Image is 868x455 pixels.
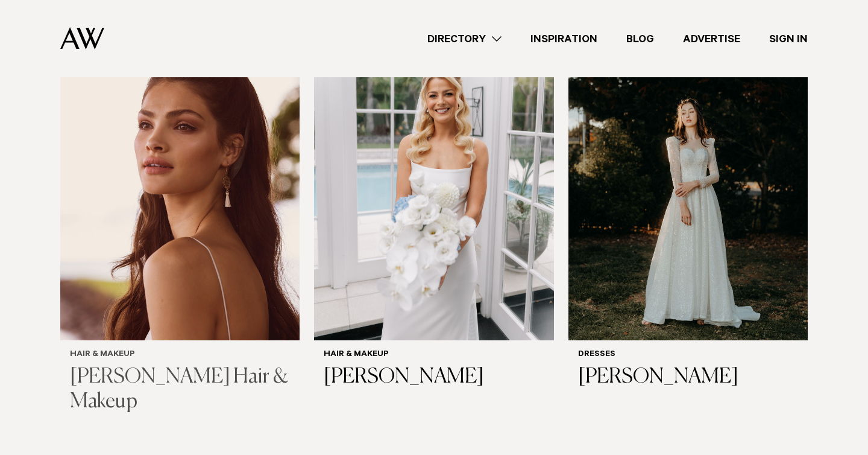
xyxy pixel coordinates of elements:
[568,19,808,399] a: Auckland Weddings Dresses | Jenny Bridal Dresses [PERSON_NAME]
[60,19,300,340] img: Auckland Weddings Hair & Makeup | Rochelle Noble Hair & Makeup
[60,19,300,424] a: Auckland Weddings Hair & Makeup | Rochelle Noble Hair & Makeup Hair & Makeup [PERSON_NAME] Hair &...
[314,19,553,340] img: Auckland Weddings Hair & Makeup | Silvia Pieva
[612,31,668,47] a: Blog
[70,350,290,360] h6: Hair & Makeup
[568,19,808,340] img: Auckland Weddings Dresses | Jenny Bridal
[578,350,798,360] h6: Dresses
[324,365,544,390] h3: [PERSON_NAME]
[516,31,612,47] a: Inspiration
[578,365,798,390] h3: [PERSON_NAME]
[668,31,755,47] a: Advertise
[755,31,822,47] a: Sign In
[413,31,516,47] a: Directory
[70,365,290,415] h3: [PERSON_NAME] Hair & Makeup
[60,27,104,49] img: Auckland Weddings Logo
[324,350,544,360] h6: Hair & Makeup
[314,19,553,399] a: Auckland Weddings Hair & Makeup | Silvia Pieva Hair & Makeup [PERSON_NAME]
